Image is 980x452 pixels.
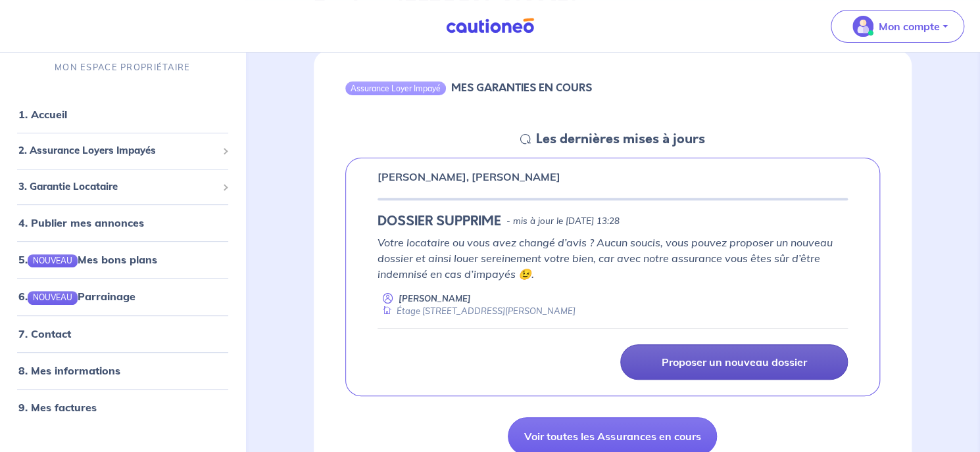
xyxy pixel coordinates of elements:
[18,363,120,376] a: 8. Mes informations
[506,215,620,228] p: - mis à jour le [DATE] 13:28
[879,18,940,34] p: Mon compte
[5,138,240,164] div: 2. Assurance Loyers Impayés
[5,101,240,127] div: 1. Accueil
[451,81,592,94] h6: MES GARANTIES EN COURS
[378,305,576,317] div: Étage [STREET_ADDRESS][PERSON_NAME]
[18,179,217,194] span: 3. Garantie Locataire
[345,81,446,95] div: Assurance Loyer Impayé
[5,173,240,199] div: 3. Garantie Locataire
[5,394,240,420] div: 9. Mes factures
[662,355,807,369] p: Proposer un nouveau dossier
[18,216,144,229] a: 4. Publier mes annonces
[18,253,157,266] a: 5.NOUVEAUMes bons plans
[5,357,240,383] div: 8. Mes informations
[18,108,67,121] a: 1. Accueil
[18,290,135,303] a: 6.NOUVEAUParrainage
[441,18,539,34] img: Cautioneo
[5,210,240,236] div: 4. Publier mes annonces
[620,344,848,380] a: Proposer un nouveau dossier
[18,327,71,340] a: 7. Contact
[831,10,964,43] button: illu_account_valid_menu.svgMon compte
[378,169,560,185] p: [PERSON_NAME], [PERSON_NAME]
[399,292,471,305] p: [PERSON_NAME]
[18,143,217,158] span: 2. Assurance Loyers Impayés
[536,131,705,147] h5: Les dernières mises à jours
[378,214,501,229] h5: DOSSIER SUPPRIME
[5,246,240,273] div: 5.NOUVEAUMes bons plans
[5,320,240,346] div: 7. Contact
[378,235,848,282] p: Votre locataire ou vous avez changé d’avis ? Aucun soucis, vous pouvez proposer un nouveau dossie...
[5,283,240,309] div: 6.NOUVEAUParrainage
[18,400,97,413] a: 9. Mes factures
[852,16,873,37] img: illu_account_valid_menu.svg
[378,214,848,229] div: state: ABANDONED, Context: NEW,MAYBE-CERTIFICATE,RELATIONSHIP,LESSOR-DOCUMENTS
[55,61,190,74] p: MON ESPACE PROPRIÉTAIRE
